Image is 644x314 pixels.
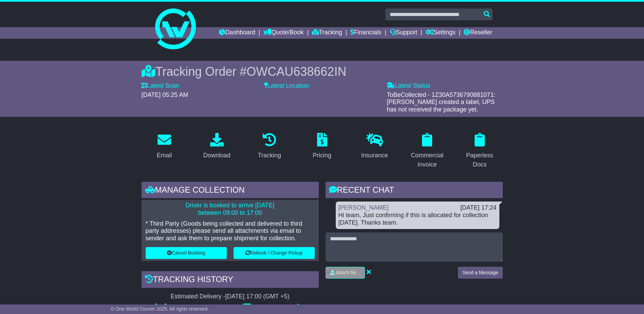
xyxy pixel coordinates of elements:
a: Quote/Book [263,27,303,39]
div: Tracking history [142,271,319,290]
a: [PERSON_NAME] [338,204,389,211]
a: Email [152,130,176,162]
div: Estimated Delivery - [142,293,319,300]
div: Hi team, Just confirming if this is allocated for collection [DATE]. Thanks team. [338,212,497,226]
a: Paperless Docs [457,130,503,172]
div: Commercial Invoice [409,151,446,169]
span: © One World Courier 2025. All rights reserved. [111,306,209,312]
a: Commercial Invoice [404,130,450,172]
a: Reseller [464,27,492,39]
label: Latest Status [387,82,430,90]
p: * Third Party (Goods being collected and delivered to third party addresses) please send all atta... [146,220,315,242]
label: Latest Scan [142,82,179,90]
a: Insurance [357,130,392,162]
a: Tracking [312,27,342,39]
button: Cancel Booking [146,247,227,259]
a: Tracking [253,130,285,162]
a: Download [199,130,235,162]
a: Pricing [308,130,336,162]
p: Driver is booked to arrive [DATE] between 09:00 to 17:00 [146,202,315,216]
a: Support [390,27,417,39]
div: Tracking [258,151,281,160]
div: Pricing [313,151,331,160]
button: Send a Message [458,267,502,279]
div: Paperless Docs [461,151,498,169]
div: Email [157,151,172,160]
div: Tracking Order # [142,64,503,79]
div: Manage collection [142,182,319,200]
a: Settings [426,27,456,39]
span: OWCAU638662IN [246,65,346,78]
div: [DATE] 17:00 (GMT +5) [225,293,290,300]
div: Download [203,151,231,160]
div: [DATE] 17:24 [460,204,497,212]
span: [DATE] 05:25 AM [142,91,188,98]
div: RECENT CHAT [326,182,503,200]
a: Financials [350,27,381,39]
button: Rebook / Change Pickup [234,247,315,259]
div: Insurance [361,151,388,160]
a: Dashboard [219,27,255,39]
span: ToBeCollected - 1Z30A5736790881071: [PERSON_NAME] created a label, UPS has not received the packa... [387,91,495,113]
label: Latest Location [264,82,309,90]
